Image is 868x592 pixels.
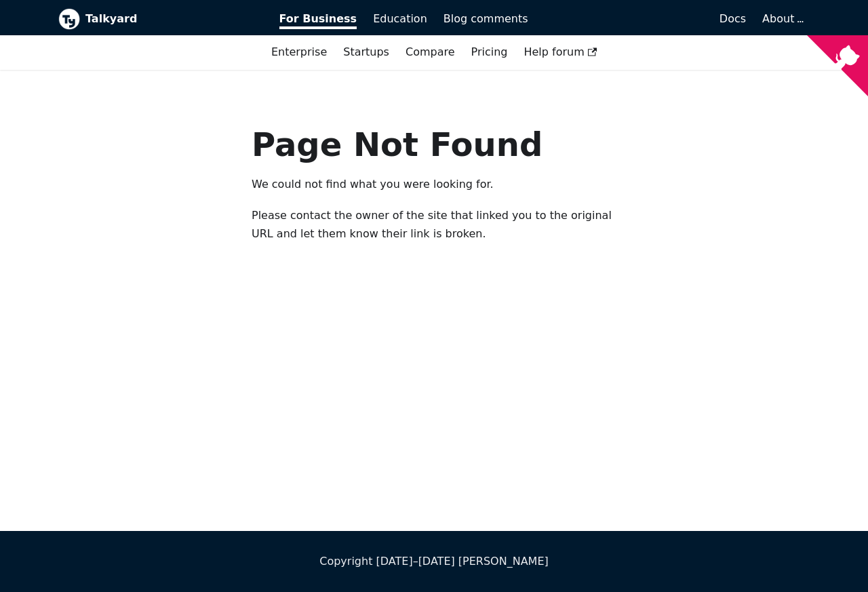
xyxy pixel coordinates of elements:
[463,41,516,64] a: Pricing
[58,553,810,570] div: Copyright [DATE]–[DATE] [PERSON_NAME]
[85,10,260,28] b: Talkyard
[252,124,616,165] h1: Page Not Found
[443,12,528,25] span: Blog comments
[335,41,397,64] a: Startups
[762,12,802,25] a: About
[524,45,597,58] span: Help forum
[271,7,366,31] a: For Business
[373,12,427,25] span: Education
[279,12,357,29] span: For Business
[365,7,435,31] a: Education
[515,41,605,64] a: Help forum
[435,7,536,31] a: Blog comments
[58,8,80,30] img: Talkyard logo
[58,8,260,30] a: Talkyard logoTalkyard
[719,12,746,25] span: Docs
[406,45,455,58] a: Compare
[263,41,335,64] a: Enterprise
[252,176,616,193] p: We could not find what you were looking for.
[252,207,616,243] p: Please contact the owner of the site that linked you to the original URL and let them know their ...
[536,7,755,31] a: Docs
